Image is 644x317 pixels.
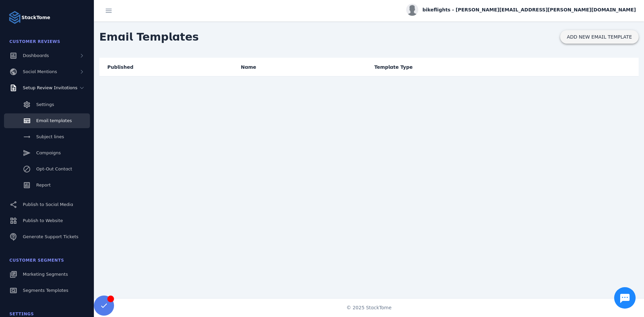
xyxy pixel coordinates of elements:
[406,4,636,16] button: bikeflights - [PERSON_NAME][EMAIL_ADDRESS][PERSON_NAME][DOMAIN_NAME]
[23,53,49,58] span: Dashboards
[36,166,72,171] span: Opt-Out Contact
[4,162,90,176] a: Opt-Out Contact
[4,97,90,112] a: Settings
[4,146,90,160] a: Campaigns
[4,229,90,244] a: Generate Support Tickets
[23,85,77,90] span: Setup Review Invitations
[4,113,90,128] a: Email templates
[23,202,73,207] span: Publish to Social Media
[21,14,50,21] strong: StackTome
[4,197,90,212] a: Publish to Social Media
[23,272,68,277] span: Marketing Segments
[406,4,418,16] img: profile.jpg
[23,234,78,239] span: Generate Support Tickets
[4,267,90,282] a: Marketing Segments
[36,118,72,123] span: Email templates
[99,58,235,76] mat-header-cell: Published
[4,129,90,144] a: Subject lines
[560,30,639,44] button: ADD NEW EMAIL TEMPLATE
[94,23,204,50] span: Email Templates
[4,178,90,193] a: Report
[4,283,90,298] a: Segments Templates
[8,11,21,24] img: Logo image
[235,58,369,76] mat-header-cell: Name
[422,6,636,13] span: bikeflights - [PERSON_NAME][EMAIL_ADDRESS][PERSON_NAME][DOMAIN_NAME]
[36,182,51,188] span: Report
[23,218,63,223] span: Publish to Website
[23,288,68,293] span: Segments Templates
[23,69,57,74] span: Social Mentions
[346,304,392,311] span: © 2025 StackTome
[4,213,90,228] a: Publish to Website
[9,258,64,263] span: Customer Segments
[36,150,61,155] span: Campaigns
[36,102,54,107] span: Settings
[567,35,632,39] span: ADD NEW EMAIL TEMPLATE
[9,39,60,44] span: Customer Reviews
[369,58,502,76] mat-header-cell: Template Type
[9,312,34,316] span: Settings
[36,134,64,139] span: Subject lines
